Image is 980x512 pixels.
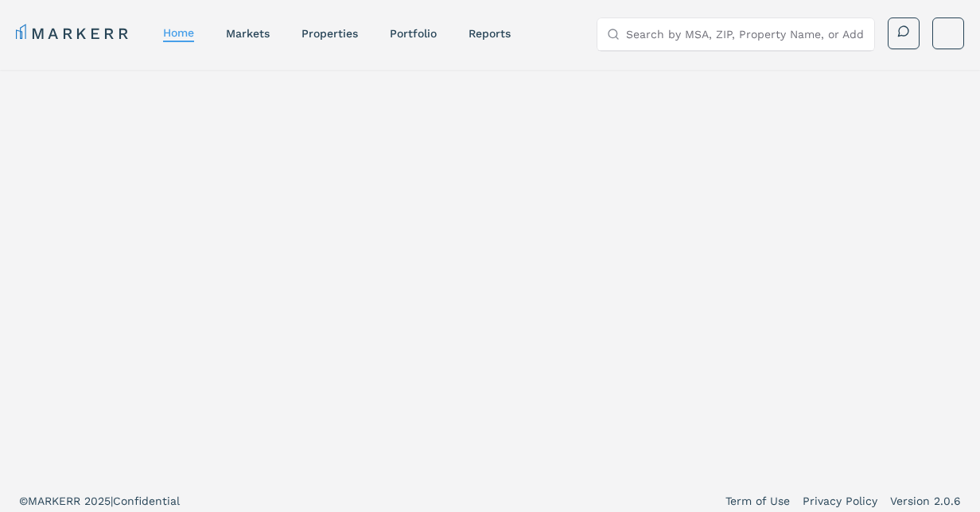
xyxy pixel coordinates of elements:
a: Version 2.0.6 [890,493,961,509]
input: Search by MSA, ZIP, Property Name, or Address [626,18,865,50]
span: Confidential [113,495,180,507]
a: markets [226,27,270,40]
span: © [19,495,28,507]
a: home [163,26,194,39]
span: MARKERR [28,495,84,507]
a: reports [469,27,511,40]
span: 2025 | [84,495,113,507]
a: Term of Use [725,493,790,509]
a: properties [301,27,358,40]
a: MARKERR [16,22,131,45]
a: Privacy Policy [803,493,877,509]
a: Portfolio [390,27,437,40]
